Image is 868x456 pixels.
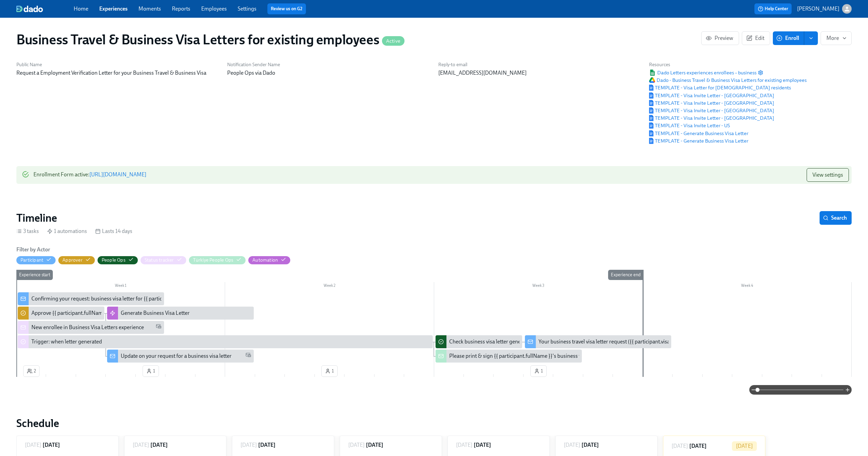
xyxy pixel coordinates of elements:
[89,171,146,178] a: [URL][DOMAIN_NAME]
[145,257,174,263] div: Status tracker
[31,309,204,317] div: Approve {{ participant.fullName }}'s request for a business travel visa letter
[348,441,365,449] p: [DATE]
[649,115,774,121] a: Google DocumentTEMPLATE - Visa Invite Letter - [GEOGRAPHIC_DATA]
[778,35,799,42] span: Enroll
[608,270,643,280] div: Experience end
[797,5,839,13] p: [PERSON_NAME]
[18,321,164,334] div: New enrollee in Business Visa Letters experience
[707,35,733,42] span: Preview
[227,69,430,77] p: People Ops via Dado
[62,257,83,263] div: Hide Approver
[449,352,852,360] div: Please print & sign {{ participant.fullName }}'s business visa letter ({{ participant.visaLetterD...
[16,270,53,280] div: Experience start
[449,338,851,345] div: Check business visa letter generated for {{ participant.fullName }} ({{ participant.visaLetterDes...
[107,350,253,363] div: Update on your request for a business visa letter
[258,441,276,449] h6: [DATE]
[138,5,161,12] a: Moments
[649,69,756,76] span: Dado Letters experiences enrollees – business
[16,61,219,68] h6: Public Name
[31,324,144,331] div: New enrollee in Business Visa Letters experience
[649,100,774,106] a: Google DocumentTEMPLATE - Visa Invite Letter - [GEOGRAPHIC_DATA]
[16,31,404,48] h1: Business Travel & Business Visa Letters for existing employees
[474,441,491,449] h6: [DATE]
[98,256,138,264] button: People Ops
[701,31,739,45] button: Preview
[31,338,102,345] div: Trigger: when letter generated
[225,282,434,291] div: Week 2
[649,92,653,99] img: Google Document
[102,257,126,263] div: Hide People Ops
[366,441,383,449] h6: [DATE]
[33,168,146,182] div: Enrollment Form active :
[649,100,774,106] span: TEMPLATE - Visa Invite Letter - [GEOGRAPHIC_DATA]
[649,77,655,83] img: Google Drive
[649,137,748,144] a: Google DocumentTEMPLATE - Generate Business Visa Letter
[748,35,764,42] span: Edit
[16,246,50,253] h6: Filter by Actor
[121,309,190,317] div: Generate Business Visa Letter
[742,31,770,45] a: Edit
[16,227,39,235] div: 3 tasks
[649,122,730,129] span: TEMPLATE - Visa Invite Letter - US
[18,307,104,320] div: Approve {{ participant.fullName }}'s request for a business travel visa letter
[534,368,543,374] span: 1
[25,441,41,449] p: [DATE]
[246,352,251,360] span: Work Email
[649,130,748,137] span: TEMPLATE - Generate Business Visa Letter
[156,323,161,331] span: Work Email
[16,282,225,291] div: Week 1
[201,5,227,12] a: Employees
[649,69,756,76] a: Google SheetDado Letters experiences enrollees – business
[58,256,95,264] button: Approver
[649,137,748,144] span: TEMPLATE - Generate Business Visa Letter
[824,215,847,221] span: Search
[649,122,653,129] img: Google Document
[240,441,257,449] p: [DATE]
[649,77,807,84] a: Google DriveDado - Business Travel & Business Visa Letters for existing employees
[649,130,748,137] a: Google DocumentTEMPLATE - Generate Business Visa Letter
[649,85,653,91] img: Google Document
[193,257,234,263] div: Hide Türkiye People Ops
[271,5,303,12] a: Review us on G2
[773,31,804,45] button: Enroll
[16,69,219,77] p: Request a Employment Verification Letter for your Business Travel & Business Visa
[16,5,74,12] a: dado
[16,416,852,430] h2: Schedule
[820,211,852,225] button: Search
[252,257,278,263] div: Hide Automation
[797,4,852,14] button: [PERSON_NAME]
[43,441,60,449] h6: [DATE]
[564,441,580,449] p: [DATE]
[436,350,582,363] div: Please print & sign {{ participant.fullName }}'s business visa letter ({{ participant.visaLetterD...
[150,441,168,449] h6: [DATE]
[649,115,653,121] img: Google Document
[649,100,653,106] img: Google Document
[74,5,88,12] a: Home
[436,335,522,348] div: Check business visa letter generated for {{ participant.fullName }} ({{ participant.visaLetterDes...
[325,368,334,374] span: 1
[189,256,246,264] button: Türkiye People Ops
[31,295,249,303] div: Confirming your request: business visa letter for {{ participant.visaLetterDestinationCountry }}
[530,365,547,377] button: 1
[172,5,190,12] a: Reports
[649,77,807,84] span: Dado - Business Travel & Business Visa Letters for existing employees
[649,130,653,136] img: Google Document
[525,335,671,348] div: Your business travel visa letter request ({{ participant.visaLetterDestinationCountry }}, {{ part...
[804,31,818,45] button: enroll
[649,92,774,99] a: Google DocumentTEMPLATE - Visa Invite Letter - [GEOGRAPHIC_DATA]
[456,441,472,449] p: [DATE]
[141,256,186,264] button: Status tracker
[143,365,159,377] button: 1
[16,5,43,12] img: dado
[18,335,433,348] div: Trigger: when letter generated
[146,368,155,374] span: 1
[107,307,253,320] div: Generate Business Visa Letter
[20,257,43,263] div: Hide Participant
[672,442,688,450] p: [DATE]
[812,172,843,178] span: View settings
[649,84,791,91] a: Google DocumentTEMPLATE - Visa Letter for [DEMOGRAPHIC_DATA] residents
[758,5,788,12] span: Help Center
[438,69,641,77] p: [EMAIL_ADDRESS][DOMAIN_NAME]
[649,84,791,91] span: TEMPLATE - Visa Letter for [DEMOGRAPHIC_DATA] residents
[649,122,730,129] a: Google DocumentTEMPLATE - Visa Invite Letter - US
